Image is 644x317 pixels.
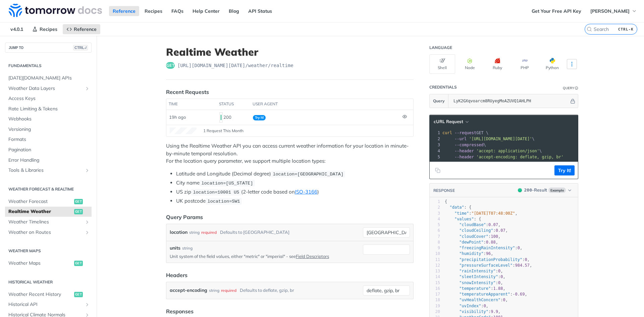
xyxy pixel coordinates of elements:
span: Formats [8,136,90,143]
button: Show subpages for Weather Data Layers [85,86,90,91]
span: : , [445,222,500,227]
span: : , [445,286,505,291]
span: Pagination [8,147,90,153]
a: [DATE][DOMAIN_NAME] APIs [5,73,92,83]
div: 6 [430,228,440,233]
button: More Languages [567,59,577,69]
a: Realtime Weatherget [5,207,92,217]
span: "cloudBase" [459,222,486,227]
span: location=[US_STATE] [201,181,253,186]
span: Weather Data Layers [8,85,83,92]
h1: Realtime Weather [166,46,414,58]
span: get [166,62,175,69]
span: v4.0.1 [7,24,27,34]
span: Try It! [253,115,266,120]
div: 13 [430,268,440,274]
button: Query [430,94,448,108]
li: US zip (2-letter code based on ) [176,188,414,196]
span: location=[GEOGRAPHIC_DATA] [273,172,343,177]
span: [DATE][DOMAIN_NAME] APIs [8,75,90,82]
a: Access Keys [5,94,92,104]
div: Defaults to [GEOGRAPHIC_DATA] [220,227,289,237]
span: 0.07 [488,222,498,227]
span: : , [445,234,500,239]
span: Example [548,188,566,193]
div: Defaults to deflate, gzip, br [240,285,294,295]
p: Unit system of the field values, either "metric" or "imperial" - see [170,253,360,259]
span: --header [454,149,474,153]
span: 200 [518,188,522,192]
span: 19h ago [169,114,186,120]
div: required [221,285,236,295]
div: 14 [430,274,440,280]
span: \ [442,149,542,153]
div: 20 [430,309,440,315]
span: Realtime Weather [8,208,72,215]
span: 96 [486,251,491,256]
a: ISO-3166 [295,189,317,195]
span: 984.57 [515,263,530,268]
a: Historical APIShow subpages for Historical API [5,300,92,310]
span: : , [445,298,508,302]
span: "visibility" [459,309,488,314]
span: \ [442,137,535,141]
div: Query [563,86,574,91]
span: 9.9 [491,309,498,314]
span: 0.07 [496,228,505,233]
div: 3 [430,211,440,216]
li: City name [176,179,414,187]
div: Headers [166,271,187,279]
span: : { [445,217,481,221]
div: 11 [430,257,440,263]
label: units [170,245,180,252]
span: 'accept: application/json' [476,149,539,153]
div: Credentials [429,85,457,90]
a: Weather Mapsget [5,258,92,268]
span: : , [445,246,522,250]
span: Access Keys [8,95,90,102]
span: "data" [449,205,464,210]
a: API Status [245,6,276,16]
div: 5 [430,154,441,160]
a: Error Handling [5,155,92,165]
button: Node [457,54,483,74]
button: Try It! [554,165,575,175]
span: 0 [525,257,527,262]
div: 4 [430,216,440,222]
span: 0.69 [515,292,525,297]
div: Language [429,45,452,50]
div: 19 [430,303,440,309]
a: Formats [5,135,92,145]
a: Field Descriptors [296,254,329,259]
span: : { [445,205,472,210]
span: : , [445,269,503,273]
span: 0 [498,269,500,273]
div: string [189,227,200,237]
span: location=10001 US [193,190,239,195]
button: cURL Request [431,118,471,125]
span: --request [454,130,476,135]
span: : , [445,309,500,314]
a: Recipes [29,24,61,34]
span: { [445,199,447,204]
div: 9 [430,245,440,251]
span: Error Handling [8,157,90,164]
span: 200 [524,188,532,193]
a: Get Your Free API Key [528,6,585,16]
span: "uvIndex" [459,304,481,308]
span: get [74,209,83,214]
a: Weather on RoutesShow subpages for Weather on Routes [5,227,92,237]
span: "temperatureApparent" [459,292,510,297]
span: : , [445,257,530,262]
span: \ [442,143,486,147]
span: curl [442,130,452,135]
a: Help Center [189,6,223,16]
span: "humidity" [459,251,483,256]
li: UK postcode [176,197,414,205]
span: Rate Limiting & Tokens [8,106,90,112]
span: 0 [484,304,486,308]
span: 0 [500,274,503,279]
span: Historical API [8,301,83,308]
div: 5 [430,222,440,228]
img: Tomorrow.io Weather API Docs [9,4,102,17]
